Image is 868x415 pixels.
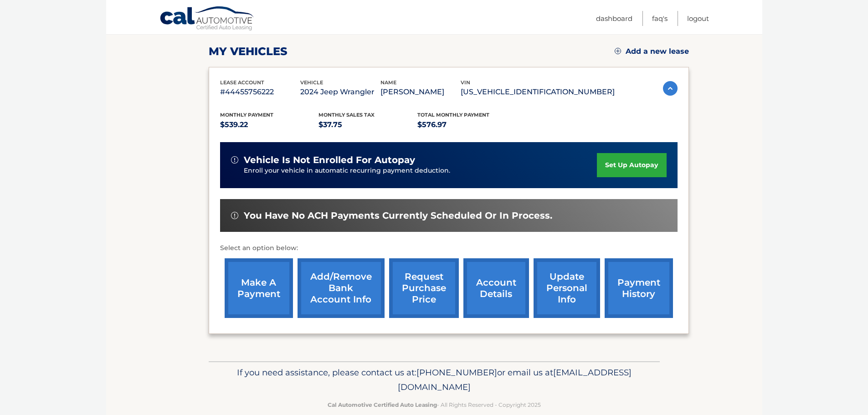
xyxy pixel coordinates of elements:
[220,118,319,131] p: $539.22
[463,258,529,318] a: account details
[417,118,516,131] p: $576.97
[534,258,600,318] a: update personal info
[380,86,461,98] p: [PERSON_NAME]
[318,112,375,118] span: Monthly sales Tax
[398,367,632,392] span: [EMAIL_ADDRESS][DOMAIN_NAME]
[461,86,615,98] p: [US_VEHICLE_IDENTIFICATION_NUMBER]
[159,6,255,32] a: Cal Automotive
[461,79,470,86] span: vin
[663,81,678,96] img: accordion-active.svg
[328,401,437,408] strong: Cal Automotive Certified Auto Leasing
[220,243,678,254] p: Select an option below:
[416,367,497,378] span: [PHONE_NUMBER]
[231,156,238,164] img: alert-white.svg
[652,11,668,26] a: FAQ's
[389,258,459,318] a: request purchase price
[298,258,385,318] a: Add/Remove bank account info
[417,112,489,118] span: Total Monthly Payment
[300,86,380,98] p: 2024 Jeep Wrangler
[605,258,673,318] a: payment history
[687,11,709,26] a: Logout
[215,365,654,395] p: If you need assistance, please contact us at: or email us at
[597,153,666,177] a: set up autopay
[244,210,552,221] span: You have no ACH payments currently scheduled or in process.
[380,79,396,86] span: name
[209,45,288,58] h2: my vehicles
[596,11,632,26] a: Dashboard
[231,212,238,219] img: alert-white.svg
[215,400,654,410] p: - All Rights Reserved - Copyright 2025
[220,86,300,98] p: #44455756222
[318,118,417,131] p: $37.75
[225,258,293,318] a: make a payment
[244,154,415,166] span: vehicle is not enrolled for autopay
[615,48,621,54] img: add.svg
[220,112,273,118] span: Monthly Payment
[615,47,689,56] a: Add a new lease
[300,79,323,86] span: vehicle
[244,166,597,176] p: Enroll your vehicle in automatic recurring payment deduction.
[220,79,264,86] span: lease account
